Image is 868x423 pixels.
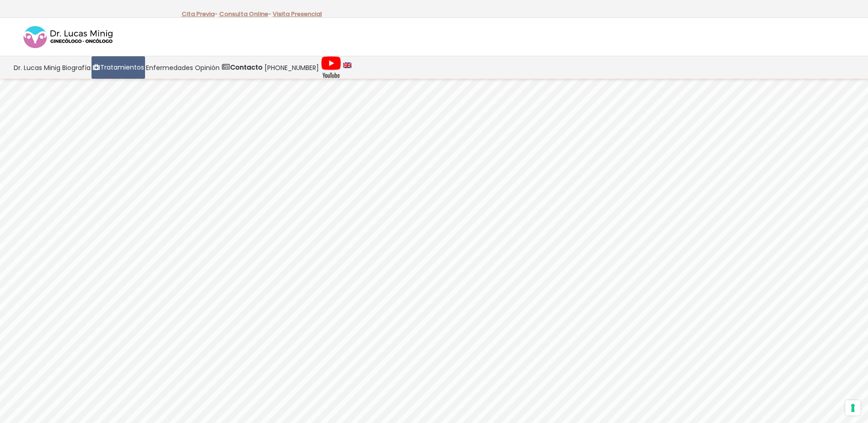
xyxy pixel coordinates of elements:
span: Opinión [195,62,220,73]
a: language english [342,56,352,79]
a: Dr. Lucas Minig [13,56,61,79]
a: Videos Youtube Ginecología [320,56,342,79]
span: Tratamientos [100,62,144,73]
a: [PHONE_NUMBER] [264,56,320,79]
a: Opinión [194,56,221,79]
p: - [182,8,218,20]
button: Sus preferencias de consentimiento para tecnologías de seguimiento [845,400,861,416]
p: - [219,8,271,20]
a: Enfermedades [145,56,194,79]
strong: Contacto [230,63,263,72]
a: Tratamientos [92,56,145,79]
a: Visita Presencial [273,10,322,18]
span: Dr. Lucas Minig [14,62,60,73]
span: [PHONE_NUMBER] [264,62,319,73]
a: Contacto [221,56,264,79]
a: Biografía [61,56,92,79]
span: Biografía [62,62,91,73]
img: language english [343,62,351,68]
a: Cita Previa [182,10,215,18]
a: Consulta Online [219,10,268,18]
span: Enfermedades [146,62,193,73]
img: Videos Youtube Ginecología [321,56,341,79]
